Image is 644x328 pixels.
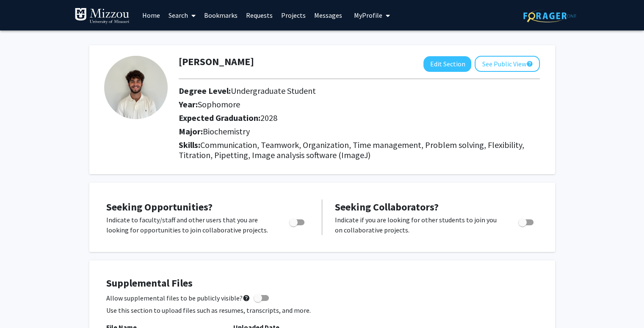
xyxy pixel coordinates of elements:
[179,140,540,160] h2: Skills:
[106,277,538,290] h4: Supplemental Files
[179,56,254,68] h1: [PERSON_NAME]
[179,99,501,109] h2: Year:
[179,113,501,123] h2: Expected Graduation:
[242,0,277,30] a: Requests
[335,200,439,213] span: Seeking Collaborators?
[231,85,316,96] span: Undergraduate Student
[335,215,502,235] p: Indicate if you are looking for other students to join you on collaborative projects.
[164,0,200,30] a: Search
[198,99,240,109] span: Sophomore
[277,0,310,30] a: Projects
[286,215,309,227] div: Toggle
[354,11,382,19] span: My Profile
[200,0,242,30] a: Bookmarks
[203,126,250,137] span: Biochemistry
[310,0,346,30] a: Messages
[179,86,501,96] h2: Degree Level:
[243,293,250,303] mat-icon: help
[138,0,164,30] a: Home
[515,215,538,227] div: Toggle
[423,56,471,72] button: Edit Section
[106,293,250,303] span: Allow supplemental files to be publicly visible?
[106,215,273,235] p: Indicate to faculty/staff and other users that you are looking for opportunities to join collabor...
[260,112,277,123] span: 2028
[526,59,533,69] mat-icon: help
[179,126,540,137] h2: Major:
[106,305,538,315] p: Use this section to upload files such as resumes, transcripts, and more.
[104,56,168,119] img: Profile Picture
[106,200,213,213] span: Seeking Opportunities?
[475,56,540,72] button: See Public View
[523,9,576,22] img: ForagerOne Logo
[179,139,524,160] span: Communication, Teamwork, Organization, Time management, Problem solving, Flexibility, Titration, ...
[6,290,36,322] iframe: Chat
[75,8,130,25] img: University of Missouri Logo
